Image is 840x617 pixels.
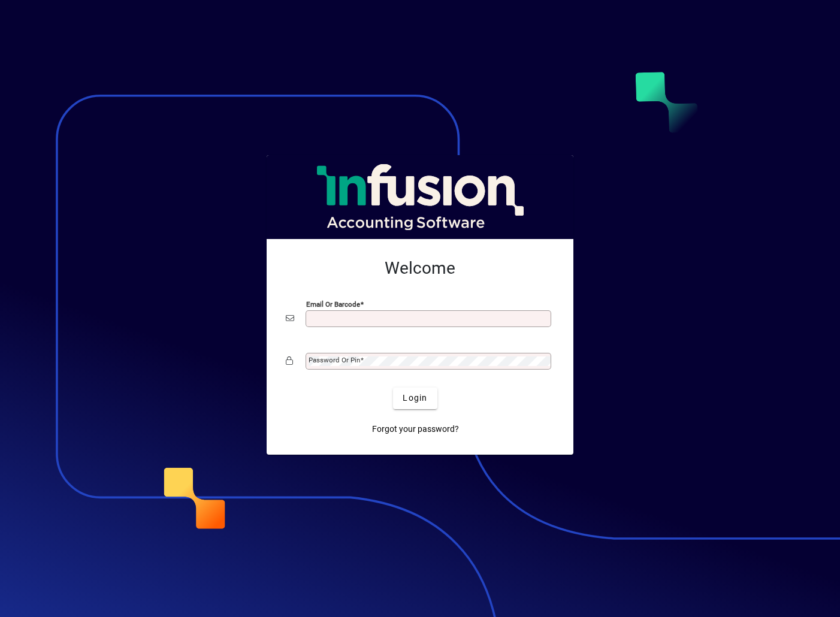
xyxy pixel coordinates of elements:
[306,300,360,308] mat-label: Email or Barcode
[309,356,360,364] mat-label: Password or Pin
[286,258,554,279] h2: Welcome
[393,388,437,409] button: Login
[372,423,459,435] span: Forgot your password?
[403,392,427,404] span: Login
[367,419,464,440] a: Forgot your password?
